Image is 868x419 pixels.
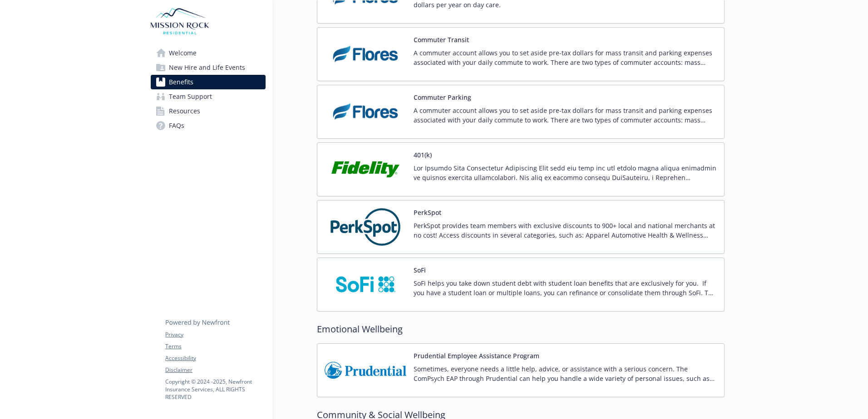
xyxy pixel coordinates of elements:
[414,106,717,125] p: A commuter account allows you to set aside pre-tax dollars for mass transit and parking expenses ...
[325,265,406,304] img: SoFi carrier logo
[414,163,717,182] p: Lor Ipsumdo Sita Consectetur Adipiscing Elit sedd eiu temp inc utl etdolo magna aliqua enimadmin ...
[151,60,266,75] a: New Hire and Life Events
[414,35,469,44] button: Commuter Transit
[317,322,725,336] h2: Emotional Wellbeing
[414,93,471,102] button: Commuter Parking
[165,342,265,351] a: Terms
[325,93,406,131] img: Flores and Associates carrier logo
[151,118,266,133] a: FAQs
[169,46,197,60] span: Welcome
[151,104,266,118] a: Resources
[165,378,265,401] p: Copyright © 2024 - 2025 , Newfront Insurance Services, ALL RIGHTS RESERVED
[414,265,426,275] button: SoFi
[414,208,441,217] button: PerkSpot
[165,354,265,362] a: Accessibility
[325,150,406,189] img: Fidelity Investments carrier logo
[414,351,539,361] button: Prudential Employee Assistance Program
[169,60,245,75] span: New Hire and Life Events
[165,331,265,339] a: Privacy
[414,48,717,67] p: A commuter account allows you to set aside pre-tax dollars for mass transit and parking expenses ...
[325,35,406,73] img: Flores and Associates carrier logo
[169,89,212,104] span: Team Support
[414,278,717,297] p: SoFi helps you take down student debt with student loan benefits that are exclusively for you. If...
[165,366,265,374] a: Disclaimer
[169,104,200,118] span: Resources
[414,221,717,240] p: PerkSpot provides team members with exclusive discounts to 900+ local and national merchants at n...
[169,118,184,133] span: FAQs
[325,208,406,246] img: PerkSpot carrier logo
[151,46,266,60] a: Welcome
[414,150,432,160] button: 401(k)
[151,75,266,89] a: Benefits
[414,364,717,383] p: Sometimes, everyone needs a little help, advice, or assistance with a serious concern. The ComPsy...
[169,75,193,89] span: Benefits
[325,351,406,390] img: Prudential Insurance Co of America carrier logo
[151,89,266,104] a: Team Support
